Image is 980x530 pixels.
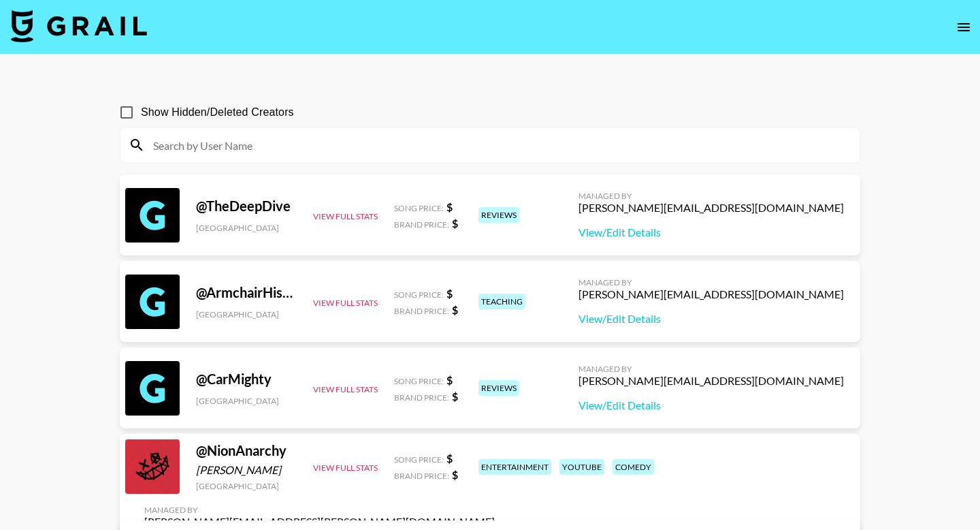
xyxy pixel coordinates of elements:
div: [GEOGRAPHIC_DATA] [196,396,297,406]
div: [GEOGRAPHIC_DATA] [196,223,297,233]
button: View Full Stats [313,463,378,473]
img: Grail Talent [11,10,147,42]
span: Brand Price: [394,219,449,230]
span: Brand Price: [394,392,449,403]
div: entertainment [478,459,551,475]
span: Song Price: [394,290,444,300]
div: [PERSON_NAME][EMAIL_ADDRESS][PERSON_NAME][DOMAIN_NAME] [144,515,495,529]
strong: $ [446,287,453,300]
div: @ ArmchairHistorian [196,284,297,301]
span: Song Price: [394,376,444,386]
strong: $ [452,303,458,316]
strong: $ [452,217,458,230]
div: reviews [478,207,519,223]
button: View Full Stats [313,298,378,308]
button: View Full Stats [313,384,378,394]
span: Brand Price: [394,471,449,481]
span: Brand Price: [394,306,449,316]
a: View/Edit Details [578,312,844,326]
strong: $ [446,200,453,213]
div: [PERSON_NAME][EMAIL_ADDRESS][DOMAIN_NAME] [578,287,844,301]
div: comedy [612,459,654,475]
div: Managed By [578,277,844,287]
div: Managed By [144,505,495,515]
div: Managed By [578,191,844,201]
strong: $ [452,390,458,403]
span: Song Price: [394,454,444,465]
strong: $ [446,373,453,386]
div: [GEOGRAPHIC_DATA] [196,481,297,491]
div: @ CarMighty [196,371,297,388]
div: @ TheDeepDive [196,198,297,215]
a: View/Edit Details [578,399,844,412]
input: Search by User Name [145,134,851,156]
button: open drawer [950,14,977,41]
div: [PERSON_NAME][EMAIL_ADDRESS][DOMAIN_NAME] [578,374,844,388]
div: youtube [559,459,604,475]
span: Show Hidden/Deleted Creators [141,104,294,121]
div: @ NionAnarchy [196,442,297,459]
div: Managed By [578,364,844,374]
div: teaching [478,294,525,309]
div: [PERSON_NAME] [196,463,297,477]
div: reviews [478,380,519,396]
div: [GEOGRAPHIC_DATA] [196,309,297,319]
div: [PERSON_NAME][EMAIL_ADDRESS][DOMAIN_NAME] [578,201,844,215]
strong: $ [446,452,453,465]
a: View/Edit Details [578,225,844,239]
button: View Full Stats [313,211,378,221]
strong: $ [452,468,458,481]
span: Song Price: [394,203,444,213]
